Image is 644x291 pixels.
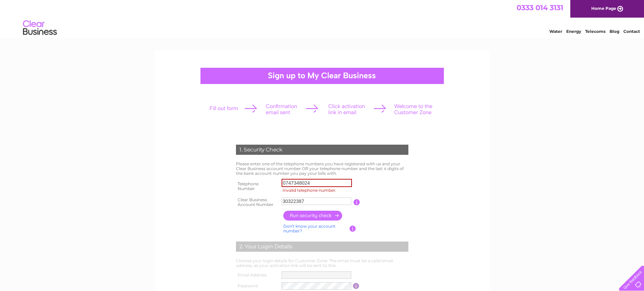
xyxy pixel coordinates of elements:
th: Clear Business Account Number [234,195,280,209]
a: Don't know your account number? [283,224,335,233]
img: logo.png [23,18,57,38]
div: 1. Security Check [236,145,408,155]
a: Energy [566,29,581,34]
input: Information [353,283,359,289]
a: Contact [623,29,640,34]
label: Invalid telephone number. [282,187,354,194]
th: Email Address [234,270,280,280]
th: Telephone Number [234,177,280,195]
input: Information [354,199,360,205]
a: 0333 014 3131 [517,3,563,12]
a: Blog [610,29,619,34]
div: Clear Business is a trading name of Verastar Limited (registered in [GEOGRAPHIC_DATA] No. 3667643... [163,4,482,33]
div: 2. Your Login Details [236,242,408,252]
a: Water [549,29,562,34]
td: Choose your login details for Customer Zone. The email must be a valid email address, as your act... [234,257,410,270]
td: Please enter one of the telephone numbers you have registered with us and your Clear Business acc... [234,160,410,177]
input: Information [350,226,356,232]
a: Telecoms [585,29,605,34]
